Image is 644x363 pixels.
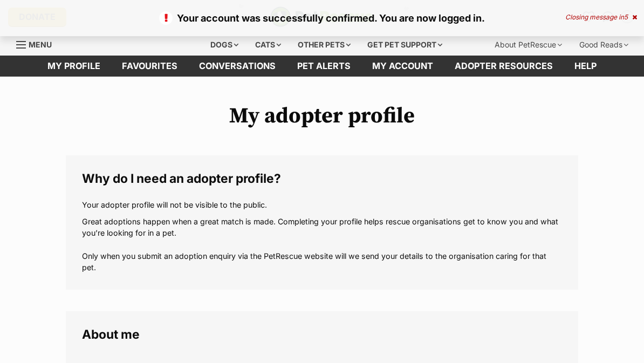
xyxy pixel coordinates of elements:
div: About PetRescue [487,34,570,56]
a: My account [361,56,444,77]
legend: Why do I need an adopter profile? [82,172,562,186]
div: Get pet support [360,34,450,56]
h1: My adopter profile [66,104,578,128]
a: Help [564,56,607,77]
a: conversations [188,56,286,77]
p: Great adoptions happen when a great match is made. Completing your profile helps rescue organisat... [82,216,562,273]
fieldset: Why do I need an adopter profile? [66,155,578,290]
a: Adopter resources [444,56,564,77]
legend: About me [82,327,562,341]
a: My profile [37,56,111,77]
div: Cats [248,34,289,56]
a: Pet alerts [286,56,361,77]
span: Menu [29,40,52,49]
a: Menu [16,34,59,53]
div: Other pets [290,34,358,56]
div: Dogs [203,34,246,56]
p: Your adopter profile will not be visible to the public. [82,199,562,210]
div: Good Reads [572,34,636,56]
a: Favourites [111,56,188,77]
